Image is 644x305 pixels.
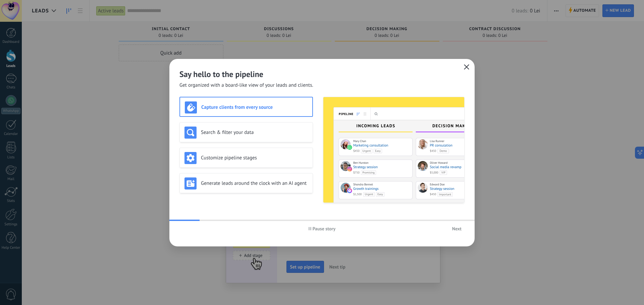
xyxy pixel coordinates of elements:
span: Get organized with a board-like view of your leads and clients. [179,82,313,89]
h3: Generate leads around the clock with an AI agent [201,180,308,186]
span: Pause story [313,226,336,231]
h3: Capture clients from every source [201,104,308,110]
h3: Customize pipeline stages [201,155,308,161]
h2: Say hello to the pipeline [179,69,465,79]
span: Next [452,226,462,231]
button: Next [449,224,465,234]
button: Pause story [306,224,339,234]
h3: Search & filter your data [201,129,308,136]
